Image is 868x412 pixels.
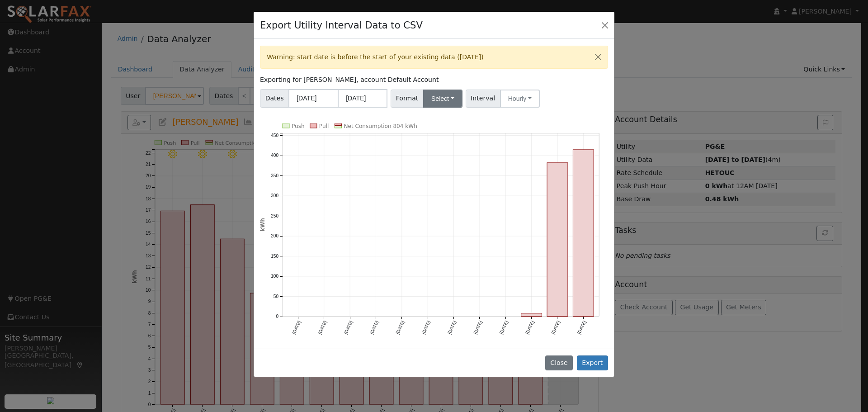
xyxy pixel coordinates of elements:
h4: Export Utility Interval Data to CSV [260,18,423,33]
button: Close [589,46,608,68]
text: 450 [271,133,278,138]
span: Dates [260,89,289,108]
text: Net Consumption 804 kWh [344,123,418,129]
span: Interval [466,90,500,108]
div: Warning: start date is before the start of your existing data ([DATE]) [260,46,608,69]
rect: onclick="" [573,150,594,317]
rect: onclick="" [521,313,542,317]
text: Pull [319,123,329,129]
text: [DATE] [343,320,354,335]
button: Select [423,90,462,108]
text: 0 [276,314,279,319]
text: kWh [259,218,266,232]
button: Hourly [500,90,540,108]
text: [DATE] [317,320,328,335]
text: 400 [271,153,278,158]
rect: onclick="" [547,163,568,317]
text: 100 [271,274,278,279]
text: [DATE] [447,320,457,335]
text: 300 [271,193,278,198]
button: Close [545,355,573,371]
span: Format [391,90,424,108]
text: [DATE] [576,320,587,335]
label: Exporting for [PERSON_NAME], account Default Account [260,75,439,85]
button: Export [577,355,608,371]
text: 250 [271,213,278,218]
button: Close [599,19,611,31]
text: 150 [271,254,278,259]
text: Push [292,123,305,129]
text: [DATE] [369,320,379,335]
text: 350 [271,173,278,178]
text: [DATE] [473,320,483,335]
text: [DATE] [551,320,561,335]
text: [DATE] [291,320,302,335]
text: [DATE] [524,320,535,335]
text: 200 [271,233,278,238]
text: 50 [274,294,279,299]
text: [DATE] [395,320,406,335]
text: [DATE] [421,320,431,335]
text: [DATE] [499,320,509,335]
